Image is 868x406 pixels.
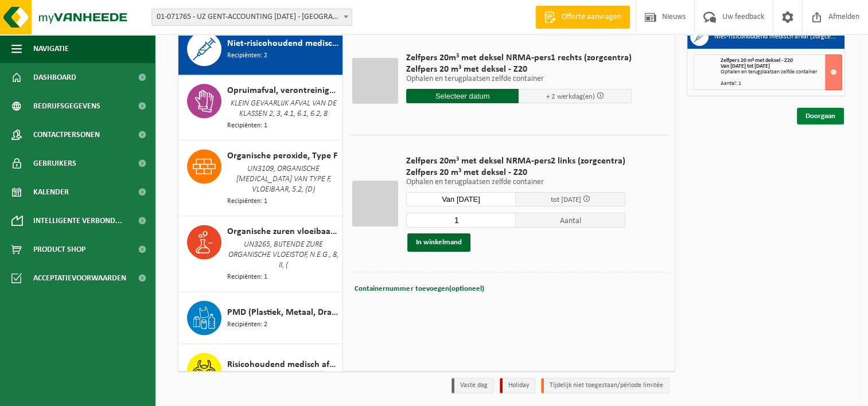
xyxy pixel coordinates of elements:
span: Recipiënten: 1 [227,272,267,283]
span: Containernummer toevoegen(optioneel) [355,285,484,292]
span: Kalender [33,178,69,206]
span: Intelligente verbond... [33,206,122,235]
span: Zelfpers 20 m³ met deksel - Z20 [406,167,625,178]
h3: Niet-risicohoudend medisch afval (zorgcentra) [714,28,836,46]
button: Organische zuren vloeibaar in kleinverpakking UN3265, BIJTENDE ZURE ORGANISCHE VLOEISTOF, N.E.G.,... [178,216,343,292]
span: Opruimafval, verontreinigd met giftige stoffen, verpakt in vaten [227,84,340,97]
button: Organische peroxide, Type F UN3109, ORGANISCHE [MEDICAL_DATA] VAN TYPE F, VLOEIBAAR, 5.2, (D) Rec... [178,140,343,216]
span: Product Shop [33,235,85,264]
span: UN3109, ORGANISCHE [MEDICAL_DATA] VAN TYPE F, VLOEIBAAR, 5.2, (D) [227,163,340,196]
p: Ophalen en terugplaatsen zelfde container [406,75,632,83]
input: Selecteer datum [406,192,516,206]
li: Tijdelijk niet toegestaan/période limitée [541,378,670,393]
span: Zelfpers 20m³ met deksel NRMA-pers1 rechts (zorgcentra) [406,52,632,64]
span: Navigatie [33,34,69,63]
span: Recipiënten: 2 [227,50,267,61]
div: Aantal: 1 [721,81,842,87]
li: Holiday [500,378,535,393]
span: Dashboard [33,63,76,92]
button: Containernummer toevoegen(optioneel) [353,281,485,297]
span: KLEIN GEVAARLIJK AFVAL VAN DE KLASSEN 2, 3, 4.1, 6.1, 6.2, 8 [227,97,340,120]
input: Selecteer datum [406,89,519,103]
button: Niet-risicohoudend medisch afval (zorgcentra) Recipiënten: 2 [178,23,343,75]
span: + 2 werkdag(en) [546,93,595,100]
span: Acceptatievoorwaarden [33,264,126,292]
button: Opruimafval, verontreinigd met giftige stoffen, verpakt in vaten KLEIN GEVAARLIJK AFVAL VAN DE KL... [178,75,343,140]
button: Risicohoudend medisch afval Recipiënten: 4 [178,344,343,396]
button: PMD (Plastiek, Metaal, Drankkartons) (bedrijven) Recipiënten: 2 [178,292,343,344]
strong: Van [DATE] tot [DATE] [721,63,770,69]
button: In winkelmand [407,233,470,252]
span: Recipiënten: 1 [227,120,267,131]
span: Zelfpers 20 m³ met deksel - Z20 [721,57,793,64]
div: Ophalen en terugplaatsen zelfde container [721,69,842,75]
a: Offerte aanvragen [535,6,630,29]
span: Gebruikers [33,149,76,178]
span: 01-071765 - UZ GENT-ACCOUNTING 0 BC - GENT [152,9,352,25]
span: Recipiënten: 2 [227,319,267,330]
span: Aantal [516,213,625,228]
span: Contactpersonen [33,120,100,149]
li: Vaste dag [451,378,494,393]
span: Niet-risicohoudend medisch afval (zorgcentra) [227,37,340,50]
span: Organische peroxide, Type F [227,149,337,163]
span: PMD (Plastiek, Metaal, Drankkartons) (bedrijven) [227,306,340,319]
span: Zelfpers 20 m³ met deksel - Z20 [406,64,632,75]
span: Zelfpers 20m³ met deksel NRMA-pers2 links (zorgcentra) [406,155,625,167]
span: 01-071765 - UZ GENT-ACCOUNTING 0 BC - GENT [151,9,352,26]
span: Organische zuren vloeibaar in kleinverpakking [227,225,340,239]
span: UN3265, BIJTENDE ZURE ORGANISCHE VLOEISTOF, N.E.G., 8, II, ( [227,239,340,272]
span: Recipiënten: 1 [227,196,267,207]
span: Risicohoudend medisch afval [227,358,340,372]
span: tot [DATE] [550,196,581,204]
span: Bedrijfsgegevens [33,92,100,120]
p: Ophalen en terugplaatsen zelfde container [406,178,625,186]
a: Doorgaan [797,108,844,124]
span: Offerte aanvragen [559,11,624,23]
